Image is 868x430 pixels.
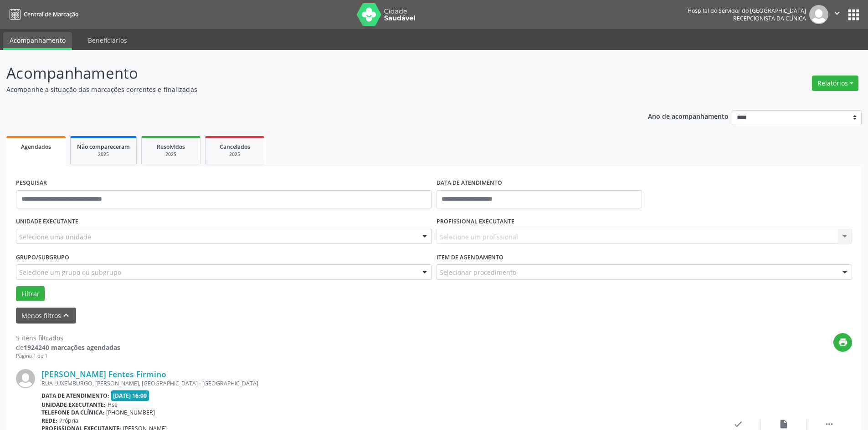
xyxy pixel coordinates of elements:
[24,10,78,18] span: Central de Marcação
[16,286,45,302] button: Filtrar
[6,85,605,94] p: Acompanhe a situação das marcações correntes e finalizadas
[111,390,149,401] span: [DATE] 16:00
[824,419,834,429] i: 
[41,392,109,400] b: Data de atendimento:
[833,333,852,352] button: print
[61,310,71,320] i: keyboard_arrow_up
[108,401,118,409] span: Hse
[16,333,120,343] div: 5 itens filtrados
[16,343,120,352] div: de
[16,369,35,388] img: img
[779,419,789,429] i: insert_drive_file
[832,8,842,18] i: 
[846,7,862,23] button: apps
[3,32,72,50] a: Acompanhamento
[16,250,69,264] label: Grupo/Subgrupo
[212,151,257,158] div: 2025
[41,379,715,387] div: RUA LUXEMBURGO, [PERSON_NAME], [GEOGRAPHIC_DATA] - [GEOGRAPHIC_DATA]
[106,409,155,416] span: [PHONE_NUMBER]
[733,419,743,429] i: check
[6,7,78,22] a: Central de Marcação
[437,215,514,229] label: PROFISSIONAL EXECUTANTE
[21,143,51,151] span: Agendados
[648,110,729,121] p: Ano de acompanhamento
[6,62,605,85] p: Acompanhamento
[41,409,104,416] b: Telefone da clínica:
[440,268,516,277] span: Selecionar procedimento
[77,151,130,158] div: 2025
[838,337,848,347] i: print
[41,417,57,425] b: Rede:
[437,250,503,264] label: Item de agendamento
[812,76,858,91] button: Relatórios
[437,176,502,190] label: DATA DE ATENDIMENTO
[809,5,828,24] img: img
[82,32,134,48] a: Beneficiários
[16,308,76,324] button: Menos filtroskeyboard_arrow_up
[24,343,120,352] strong: 1924240 marcações agendadas
[41,369,166,379] a: [PERSON_NAME] Fentes Firmino
[19,232,91,242] span: Selecione uma unidade
[59,417,78,425] span: Própria
[16,352,120,360] div: Página 1 de 1
[828,5,846,24] button: 
[77,143,130,151] span: Não compareceram
[220,143,250,151] span: Cancelados
[19,268,121,277] span: Selecione um grupo ou subgrupo
[16,215,78,229] label: UNIDADE EXECUTANTE
[16,176,47,190] label: PESQUISAR
[41,401,106,409] b: Unidade executante:
[688,7,806,15] div: Hospital do Servidor do [GEOGRAPHIC_DATA]
[157,143,185,151] span: Resolvidos
[148,151,194,158] div: 2025
[733,15,806,22] span: Recepcionista da clínica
